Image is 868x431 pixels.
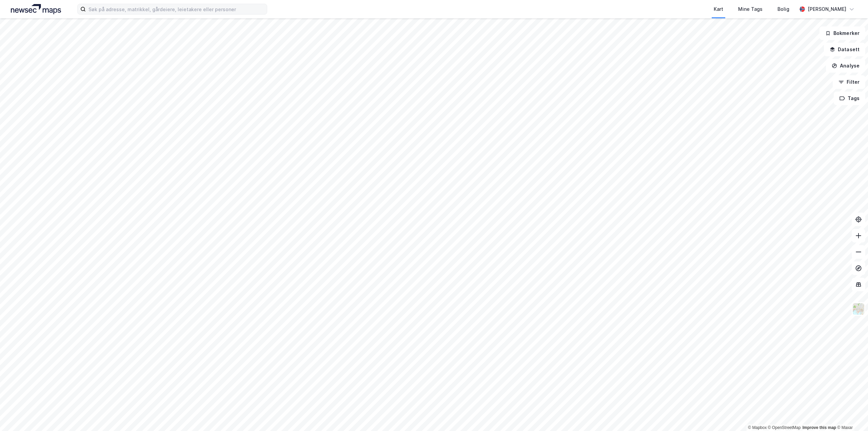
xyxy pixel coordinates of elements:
[738,5,763,13] div: Mine Tags
[11,4,61,14] img: logo.a4113a55bc3d86da70a041830d287a7e.svg
[834,398,868,431] iframe: Chat Widget
[777,5,789,13] div: Bolig
[714,5,723,13] div: Kart
[834,398,868,431] div: Kontrollprogram for chat
[86,4,267,14] input: Søk på adresse, matrikkel, gårdeiere, leietakere eller personer
[808,5,846,13] div: [PERSON_NAME]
